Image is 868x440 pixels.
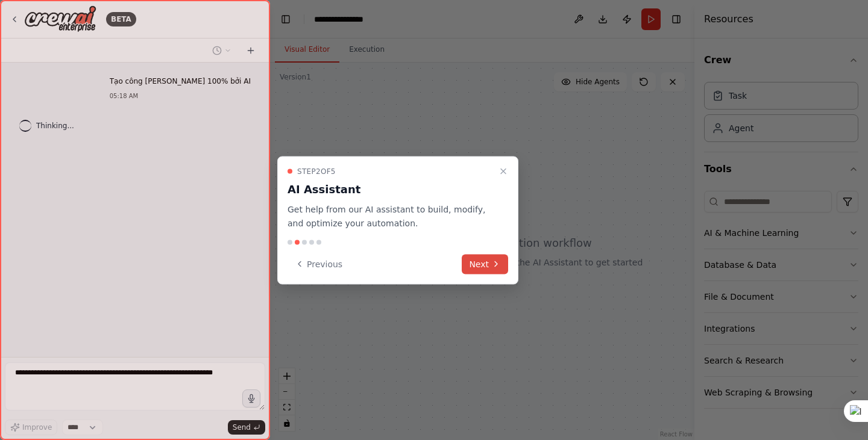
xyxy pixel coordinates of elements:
[297,167,336,176] span: Step 2 of 5
[496,164,511,179] button: Close walkthrough
[288,181,494,198] h3: AI Assistant
[288,254,350,274] button: Previous
[277,11,294,28] button: Hide left sidebar
[462,254,508,274] button: Next
[288,203,494,231] p: Get help from our AI assistant to build, modify, and optimize your automation.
